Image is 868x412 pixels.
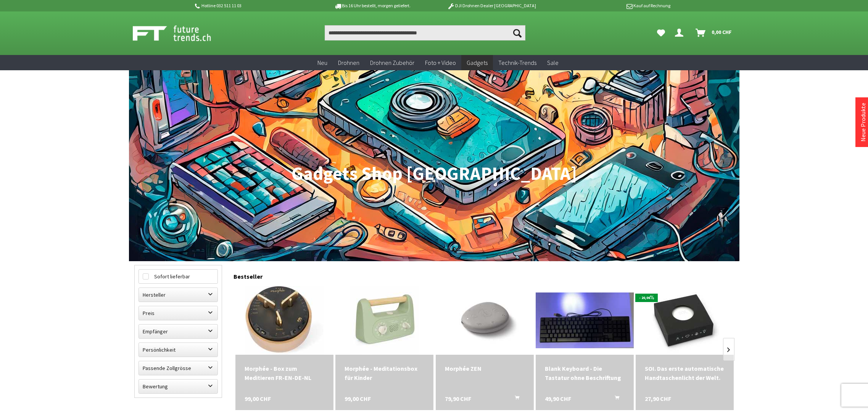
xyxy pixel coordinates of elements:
[692,25,736,40] a: Warenkorb
[432,1,551,10] p: DJI Drohnen Dealer [GEOGRAPHIC_DATA]
[445,394,471,403] span: 79,90 CHF
[545,364,625,382] a: Blank Keyboard - Die Tastatur ohne Beschriftung 49,90 CHF In den Warenkorb
[370,59,414,66] span: Drohnen Zubehör
[639,286,731,355] img: SOI. Das erste automatische Handtaschenlicht der Welt.
[551,1,670,10] p: Kauf auf Rechnung
[859,103,867,142] a: Neue Produkte
[312,55,333,71] a: Neu
[194,1,313,10] p: Hotline 032 511 11 03
[606,394,624,404] button: In den Warenkorb
[509,25,525,40] button: Suchen
[139,325,217,338] label: Empfänger
[325,25,525,40] input: Produkt, Marke, Kategorie, EAN, Artikelnummer…
[493,55,542,71] a: Technik-Trends
[133,24,228,43] img: Shop Futuretrends - zur Startseite wechseln
[139,343,217,357] label: Persönlichkeit
[345,364,424,382] div: Morphée - Meditationsbox für Kinder
[545,394,571,403] span: 49,90 CHF
[139,306,217,320] label: Preis
[653,25,669,40] a: Meine Favoriten
[313,1,432,10] p: Bis 16 Uhr bestellt, morgen geliefert.
[506,394,524,404] button: In den Warenkorb
[645,364,725,382] a: SOI. Das erste automatische Handtaschenlicht der Welt. 27,90 CHF
[545,364,625,382] div: Blank Keyboard - Die Tastatur ohne Beschriftung
[712,26,732,38] span: 0,00 CHF
[245,364,324,382] div: Morphée - Box zum Meditieren FR-EN-DE-NL
[461,55,493,71] a: Gadgets
[139,270,217,283] label: Sofort lieferbar
[139,361,217,375] label: Passende Zollgrösse
[234,265,734,284] div: Bestseller
[245,286,324,355] img: Morphée - Box zum Meditieren FR-EN-DE-NL
[672,25,689,40] a: Dein Konto
[317,59,327,66] span: Neu
[425,59,456,66] span: Foto + Video
[333,55,365,71] a: Drohnen
[139,380,217,393] label: Bewertung
[498,59,536,66] span: Technik-Trends
[467,59,488,66] span: Gadgets
[350,286,419,355] img: Morphée - Meditationsbox für Kinder
[536,292,634,349] img: Blank Keyboard - Die Tastatur ohne Beschriftung
[450,286,519,355] img: Morphée ZEN
[245,394,271,403] span: 99,00 CHF
[245,364,324,382] a: Morphée - Box zum Meditieren FR-EN-DE-NL 99,00 CHF
[139,288,217,302] label: Hersteller
[420,55,461,71] a: Foto + Video
[345,394,371,403] span: 99,00 CHF
[645,364,725,382] div: SOI. Das erste automatische Handtaschenlicht der Welt.
[365,55,420,71] a: Drohnen Zubehör
[345,364,424,382] a: Morphée - Meditationsbox für Kinder 99,00 CHF
[445,364,525,373] a: Morphée ZEN 79,90 CHF In den Warenkorb
[134,164,734,183] h1: Gadgets Shop [GEOGRAPHIC_DATA]
[542,55,564,71] a: Sale
[445,364,525,373] div: Morphée ZEN
[645,394,671,403] span: 27,90 CHF
[547,59,559,66] span: Sale
[338,59,359,66] span: Drohnen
